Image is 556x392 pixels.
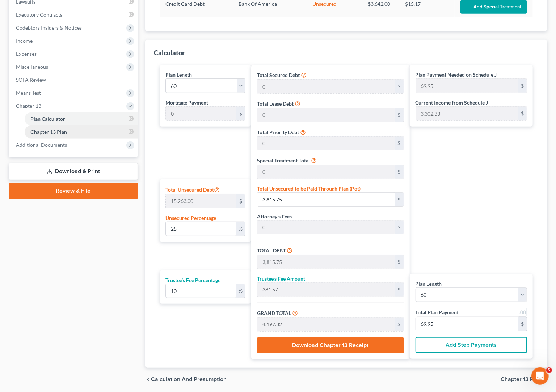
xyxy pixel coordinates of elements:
[257,213,292,220] label: Attorney’s Fees
[518,107,527,120] div: $
[257,255,395,269] input: 0.00
[257,108,395,122] input: 0.00
[25,112,138,125] a: Plan Calculator
[10,8,138,21] a: Executory Contracts
[236,194,245,208] div: $
[257,80,395,93] input: 0.00
[501,376,547,382] button: Chapter 13 Plan chevron_right
[257,247,286,254] label: TOTAL DEBT
[257,283,395,297] input: 0.00
[518,79,527,93] div: $
[416,99,488,106] label: Current Income from Schedule J
[416,71,497,78] label: Plan Payment Needed on Schedule J
[257,337,404,353] button: Download Chapter 13 Receipt
[165,71,192,78] label: Plan Length
[16,103,41,109] span: Chapter 13
[416,107,518,120] input: 0.00
[257,137,395,150] input: 0.00
[395,221,404,234] div: $
[257,128,299,136] label: Total Priority Debt
[416,317,518,331] input: 0.00
[257,157,310,164] label: Special Treatment Total
[416,280,442,287] label: Plan Length
[9,163,138,180] a: Download & Print
[166,194,236,208] input: 0.00
[257,275,305,282] label: Trustee’s Fee Amount
[395,283,404,297] div: $
[25,125,138,139] a: Chapter 13 Plan
[236,222,245,236] div: %
[16,64,48,70] span: Miscellaneous
[16,38,33,44] span: Income
[166,284,236,298] input: 0.00
[546,367,552,373] span: 5
[257,165,395,179] input: 0.00
[165,185,220,194] label: Total Unsecured Debt
[501,376,542,382] span: Chapter 13 Plan
[395,137,404,150] div: $
[166,107,236,120] input: 0.00
[257,100,294,107] label: Total Lease Debt
[16,12,62,18] span: Executory Contracts
[257,193,395,206] input: 0.00
[395,165,404,179] div: $
[145,376,151,382] i: chevron_left
[257,221,395,234] input: 0.00
[395,193,404,206] div: $
[165,214,216,222] label: Unsecured Percentage
[257,318,395,331] input: 0.00
[165,99,208,106] label: Mortgage Payment
[16,25,82,31] span: Codebtors Insiders & Notices
[16,90,41,96] span: Means Test
[416,337,527,353] button: Add Step Payments
[151,376,227,382] span: Calculation and Presumption
[395,255,404,269] div: $
[395,80,404,93] div: $
[30,116,65,122] span: Plan Calculator
[416,79,518,93] input: 0.00
[145,376,227,382] button: chevron_left Calculation and Presumption
[166,222,236,236] input: 0.00
[16,142,67,148] span: Additional Documents
[395,318,404,331] div: $
[518,317,527,331] div: $
[16,77,46,83] span: SOFA Review
[236,107,245,120] div: $
[531,367,549,385] iframe: Intercom live chat
[30,129,67,135] span: Chapter 13 Plan
[257,71,300,79] label: Total Secured Debt
[395,108,404,122] div: $
[236,284,245,298] div: %
[416,308,459,316] label: Total Plan Payment
[154,48,185,57] div: Calculator
[257,185,361,192] label: Total Unsecured to be Paid Through Plan (Pot)
[16,51,37,57] span: Expenses
[257,309,291,317] label: GRAND TOTAL
[460,0,527,14] button: Add Special Treatment
[9,183,138,199] a: Review & File
[10,73,138,86] a: SOFA Review
[165,276,220,284] label: Trustee’s Fee Percentage
[518,308,527,317] a: Round to nearest dollar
